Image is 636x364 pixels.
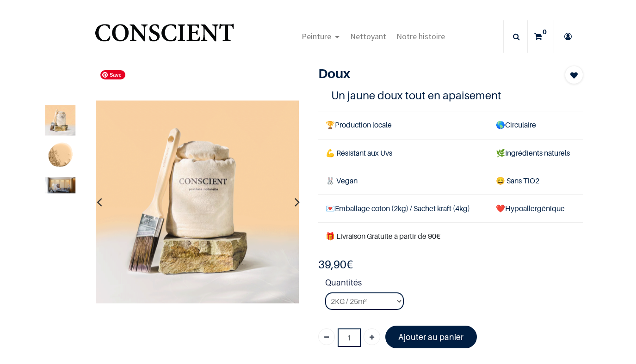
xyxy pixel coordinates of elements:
img: Conscient [93,18,236,55]
font: 🎁 Livraison Gratuite à partir de 90€ [326,231,440,241]
td: ans TiO2 [488,167,584,194]
td: Production locale [318,111,488,139]
td: Ingrédients naturels [488,139,584,167]
td: Emballage coton (2kg) / Sachet kraft (4kg) [318,194,488,222]
a: 0 [528,20,554,53]
span: Add to wishlist [570,70,578,81]
sup: 0 [540,27,549,36]
a: Ajouter [364,328,380,345]
img: Product image [96,100,299,303]
span: Save [100,70,125,79]
a: Supprimer [318,328,335,345]
span: 💪 Résistant aux Uvs [326,148,392,158]
font: Ajouter au panier [398,332,463,342]
b: € [318,258,353,271]
a: Logo of Conscient [93,18,236,55]
h1: Doux [318,66,544,81]
a: Peinture [296,20,345,53]
span: 💌 [326,204,335,213]
img: Product image [45,141,75,171]
span: Nettoyant [350,31,386,42]
span: 🌿 [496,148,505,158]
td: ❤️Hypoallergénique [488,194,584,222]
a: Ajouter au panier [385,326,477,348]
span: 39,90 [318,258,346,271]
span: 🌎 [496,120,505,129]
strong: Quantités [325,276,584,292]
img: Product image [45,177,75,193]
span: Notre histoire [396,31,445,42]
td: Circulaire [488,111,584,139]
span: 🐰 Vegan [326,176,358,185]
span: Peinture [302,31,331,42]
span: 🏆 [326,120,335,129]
h4: Un jaune doux tout en apaisement [331,88,570,103]
button: Add to wishlist [565,66,583,84]
img: Product image [45,105,75,135]
span: 😄 S [496,176,511,185]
